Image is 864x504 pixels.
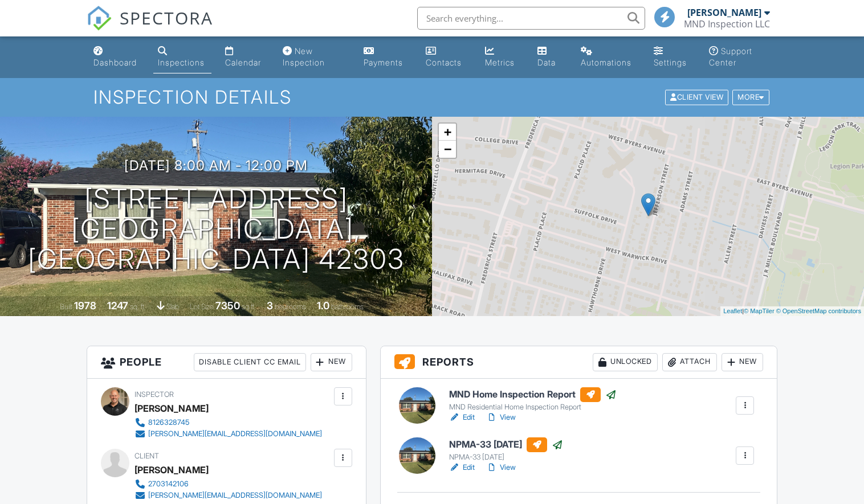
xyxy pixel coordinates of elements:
a: Dashboard [89,41,144,73]
div: Attach [662,353,717,371]
h6: MND Home Inspection Report [449,387,617,402]
a: Payments [359,41,412,73]
div: Dashboard [93,58,137,67]
div: NPMA-33 [DATE] [449,453,563,462]
div: [PERSON_NAME][EMAIL_ADDRESS][DOMAIN_NAME] [148,429,322,439]
a: Leaflet [723,308,742,314]
div: Contacts [426,58,462,67]
div: 1978 [74,300,96,312]
a: Edit [449,412,475,423]
div: Support Center [709,46,752,67]
h1: [STREET_ADDRESS] [GEOGRAPHIC_DATA], [GEOGRAPHIC_DATA] 42303 [18,184,414,274]
div: 8126328745 [148,418,189,427]
div: [PERSON_NAME] [135,461,209,478]
div: 3 [267,300,273,312]
div: [PERSON_NAME] [135,400,209,417]
div: MND Inspection LLC [684,18,770,30]
div: | [720,306,864,316]
span: Lot Size [190,302,214,311]
span: slab [166,302,179,311]
a: Automations (Basic) [576,41,640,73]
h1: Inspection Details [93,87,770,107]
div: Data [537,58,556,67]
div: Automations [581,58,631,67]
div: Inspections [158,58,205,67]
a: Zoom in [439,124,456,141]
span: Built [60,302,72,311]
a: SPECTORA [87,15,213,39]
h3: [DATE] 8:00 am - 12:00 pm [124,158,308,173]
div: 2703142106 [148,480,189,489]
a: New Inspection [278,41,351,73]
h6: NPMA-33 [DATE] [449,437,563,452]
a: Inspections [153,41,211,73]
div: Disable Client CC Email [194,353,306,371]
div: 7350 [215,300,240,312]
div: Calendar [225,58,261,67]
div: MND Residential Home Inspection Report [449,403,617,412]
a: [PERSON_NAME][EMAIL_ADDRESS][DOMAIN_NAME] [135,428,322,440]
h3: People [87,346,366,379]
div: Metrics [485,58,515,67]
a: Settings [649,41,696,73]
div: Settings [654,58,687,67]
h3: Reports [381,346,777,379]
input: Search everything... [417,7,645,30]
a: [PERSON_NAME][EMAIL_ADDRESS][DOMAIN_NAME] [135,490,322,501]
span: SPECTORA [120,6,213,30]
img: The Best Home Inspection Software - Spectora [87,6,112,31]
span: bathrooms [331,302,364,311]
span: sq.ft. [242,302,256,311]
a: © OpenStreetMap contributors [776,308,861,314]
div: New Inspection [283,46,325,67]
div: Payments [364,58,403,67]
a: Support Center [704,41,775,73]
div: 1.0 [317,300,329,312]
div: New [722,353,763,371]
a: Client View [664,92,731,101]
a: Data [533,41,567,73]
div: [PERSON_NAME][EMAIL_ADDRESS][DOMAIN_NAME] [148,491,322,500]
a: 2703142106 [135,478,322,490]
a: View [486,462,516,473]
div: New [311,353,352,371]
a: 8126328745 [135,417,322,428]
a: MND Home Inspection Report MND Residential Home Inspection Report [449,387,617,412]
a: Zoom out [439,141,456,158]
span: sq. ft. [130,302,146,311]
div: Unlocked [593,353,658,371]
a: NPMA-33 [DATE] NPMA-33 [DATE] [449,437,563,462]
a: Metrics [480,41,524,73]
a: Contacts [421,41,471,73]
div: [PERSON_NAME] [687,7,761,18]
span: Client [135,452,159,460]
span: Inspector [135,390,174,399]
a: Calendar [221,41,268,73]
div: More [732,90,769,105]
div: 1247 [107,300,128,312]
div: Client View [665,90,728,105]
a: View [486,412,516,423]
span: bedrooms [275,302,306,311]
a: © MapTiler [744,308,775,314]
a: Edit [449,462,475,473]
